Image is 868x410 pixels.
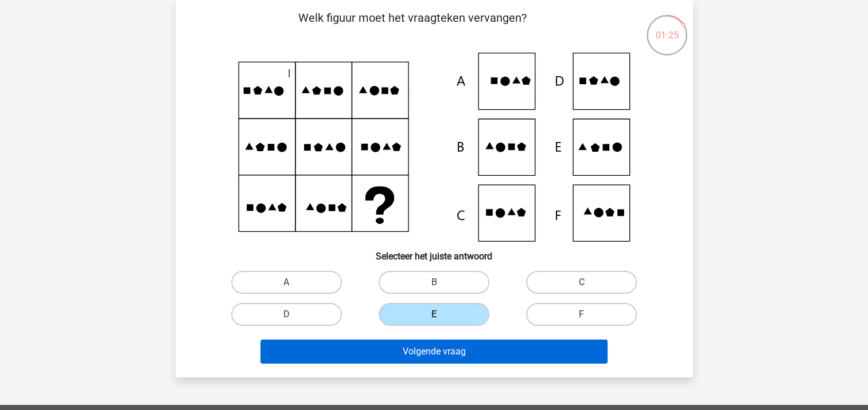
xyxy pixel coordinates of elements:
[526,271,637,294] label: C
[194,9,632,44] p: Welk figuur moet het vraagteken vervangen?
[231,271,342,294] label: A
[645,14,688,42] div: 01:25
[231,303,342,326] label: D
[379,271,489,294] label: B
[194,242,675,262] h6: Selecteer het juiste antwoord
[526,303,637,326] label: F
[379,303,489,326] label: E
[260,340,608,364] button: Volgende vraag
